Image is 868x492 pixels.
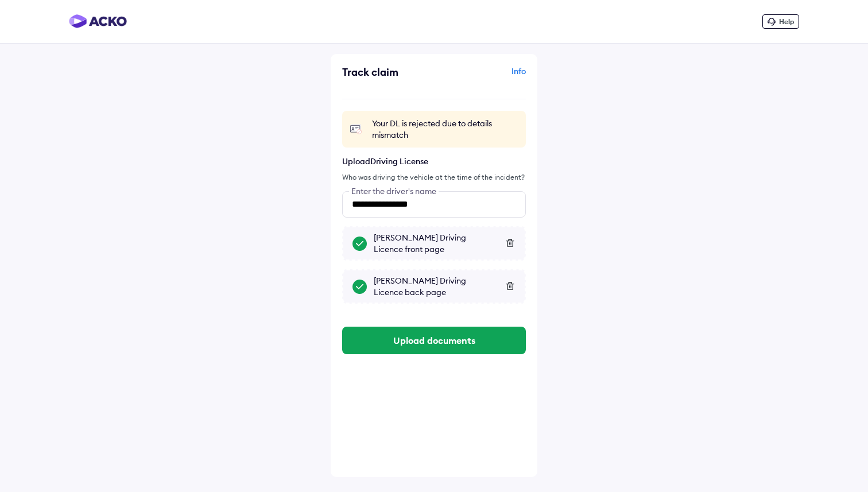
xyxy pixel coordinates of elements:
div: Who was driving the vehicle at the time of the incident? [342,172,526,183]
span: Help [779,17,794,26]
div: [PERSON_NAME] Driving Licence back page [374,275,516,298]
button: Upload documents [342,327,526,354]
div: Track claim [342,65,431,79]
div: Your DL is rejected due to details mismatch [372,118,519,141]
div: Info [437,65,526,87]
p: Upload Driving License [342,156,526,166]
div: [PERSON_NAME] Driving Licence front page [374,232,516,255]
img: horizontal-gradient.png [69,14,127,28]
